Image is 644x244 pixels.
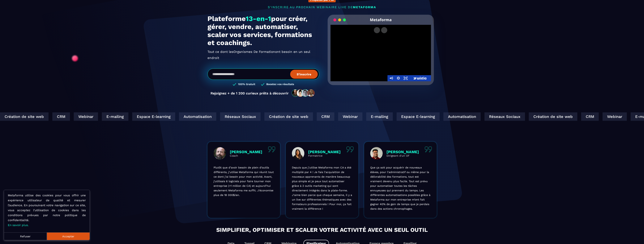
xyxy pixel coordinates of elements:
div: CRM [581,112,599,121]
button: Refuser [4,232,47,240]
div: Espace E-learning [397,112,440,121]
div: Réseaux Sociaux [484,112,525,121]
div: CRM [52,112,70,121]
img: profile [370,147,383,159]
p: s'inscrire au prochain webinaire live de [207,5,437,9]
img: quote [268,147,275,152]
div: Webinar [74,112,98,121]
div: Création de site web [264,112,313,121]
img: profile [214,147,226,159]
button: Mute [387,75,395,81]
p: Metaforma utilise des cookies pour vous offrir une expérience utilisateur de qualité et mesurer l... [8,193,86,228]
div: Webinar [603,112,627,121]
a: En savoir plus. [8,223,29,227]
img: checked [233,83,236,86]
h3: 100% Gratuit [238,83,255,86]
p: [PERSON_NAME] [308,150,341,154]
p: Dirigeant d'un OF [386,154,419,157]
div: E-mailing [102,112,128,121]
div: Automatisation [443,112,481,121]
p: Rejoignez + de 1 200 curieux prêts à découvrir [211,91,289,95]
button: Accepter [47,232,90,240]
span: Organismes De Formation [233,49,275,55]
p: Formatrice [308,154,341,157]
div: Réseaux Sociaux [220,112,261,121]
button: Show settings menu [395,75,402,81]
h2: Metaforma [370,15,392,25]
div: Webinar [338,112,362,121]
p: Plutôt que d’avoir besoin de plein d’outils différents, j’utilise Metaforma qui réunit tout ce do... [214,165,274,197]
h1: Plateforme pour créer, gérer, vendre, automatiser, scaler vos services, formations et coachings. [207,15,319,47]
div: Espace E-learning [132,112,175,121]
h2: Simplifier, optimiser et scaler votre activité avec un seul outil [167,225,477,234]
div: Automatisation [179,112,216,121]
div: E-mailing [366,112,393,121]
p: [PERSON_NAME] [386,150,419,154]
div: Création de site web [529,112,577,121]
img: checked [261,83,264,86]
span: 13-en-1 [246,15,271,23]
img: profile [292,147,304,159]
h2: Tout ce dont les ont besoin en un seul endroit [207,49,319,61]
a: Wistia Logo -- Learn More [409,75,431,81]
span: METAFORMA [353,5,376,9]
button: S’inscrire [290,70,318,79]
p: Que ça soit pour acquérir de nouveaux élèves, pour l’administratif ou même pour la délivrabilité ... [370,165,431,211]
p: [PERSON_NAME] [230,150,262,154]
img: quote [346,147,354,152]
button: Fullscreen [402,75,409,81]
h3: Boostez vos résultats [266,83,294,86]
p: Depuis que j’utilise Metaforma mon CA a été multiplié par 4 ! Je fais l’acquisition de nouveaux a... [292,165,352,211]
div: CRM [317,112,334,121]
img: quote [425,147,432,152]
img: loading [333,18,346,22]
p: Coach [230,154,262,157]
img: community-people [291,89,316,97]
